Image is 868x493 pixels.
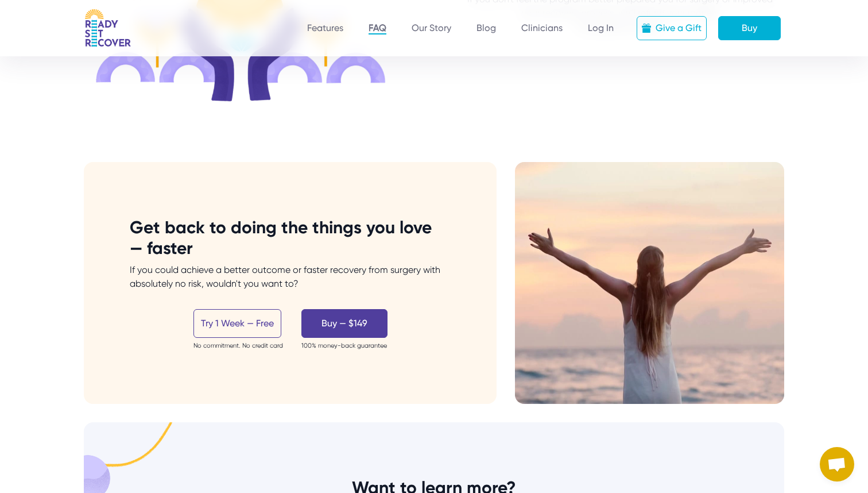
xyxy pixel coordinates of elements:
[301,309,387,338] a: Buy — $149
[718,16,781,40] a: Buy
[307,22,343,33] a: Features
[742,21,757,35] div: Buy
[515,162,784,404] img: Beachwoman
[193,309,281,338] div: Try 1 Week — Free
[193,342,283,349] div: No commitment. No credit card
[820,447,854,482] div: Open chat
[521,22,563,33] a: Clinicians
[476,22,496,33] a: Blog
[301,342,387,349] div: 100% money-back guarantee
[637,16,707,40] a: Give a Gift
[588,22,614,33] a: Log In
[369,22,386,34] a: FAQ
[412,22,451,33] a: Our Story
[193,309,283,338] a: Try 1 Week — Free
[656,21,702,35] div: Give a Gift
[85,9,131,47] img: RSR
[130,217,451,259] div: Get back to doing the things you love — faster
[130,263,451,291] div: If you could achieve a better outcome or faster recovery from surgery with absolutely no risk, wo...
